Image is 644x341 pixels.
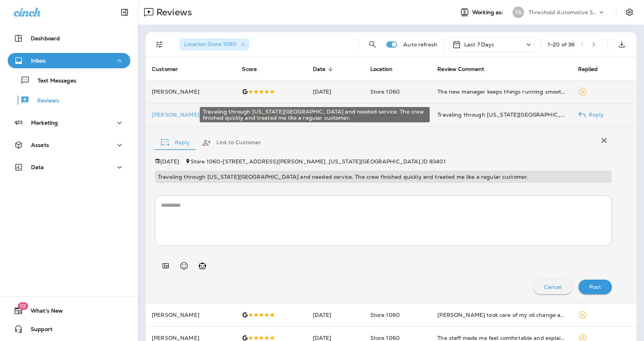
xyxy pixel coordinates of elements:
[313,66,326,72] span: Date
[614,37,629,52] button: Export as CSV
[544,284,562,290] p: Cancel
[23,308,63,317] span: What's New
[152,312,230,318] p: [PERSON_NAME]
[307,80,364,103] td: [DATE]
[30,77,76,85] p: Text Messages
[365,37,380,52] button: Search Reviews
[153,7,192,18] p: Reviews
[586,112,604,118] p: Reply
[8,321,130,337] button: Support
[370,66,402,72] span: Location
[152,335,230,341] p: [PERSON_NAME]
[114,5,135,20] button: Collapse Sidebar
[31,142,49,148] p: Assets
[176,258,192,273] button: Select an emoji
[370,66,393,72] span: Location
[437,66,484,72] span: Review Comment
[529,9,598,15] p: Threshold Automotive Service dba Grease Monkey
[307,103,364,126] td: [DATE]
[242,66,267,72] span: Score
[31,58,46,64] p: Inbox
[472,9,505,16] span: Working as:
[152,112,230,118] div: Click to view Customer Drawer
[464,41,495,48] p: Last 7 Days
[152,37,167,52] button: Filters
[548,41,575,48] div: 1 - 20 of 36
[578,66,598,72] span: Replied
[313,66,336,72] span: Date
[155,129,196,156] button: Reply
[437,88,565,96] div: The new manager keeps things running smoothly. Service times are shorter and the staff feels more...
[578,280,612,294] button: Post
[8,53,130,68] button: Inbox
[31,164,44,170] p: Data
[30,97,59,105] p: Reviews
[18,302,28,310] span: 19
[158,174,609,180] p: Traveling through [US_STATE][GEOGRAPHIC_DATA] and needed service. The crew finished quickly and t...
[191,158,446,165] span: Store 1060 - [STREET_ADDRESS][PERSON_NAME] , [US_STATE][GEOGRAPHIC_DATA] , ID 83401
[437,111,565,119] div: Traveling through Idaho Falls and needed service. The crew finished quickly and treated me like a...
[437,66,494,72] span: Review Comment
[152,66,188,72] span: Customer
[195,258,210,273] button: Generate AI response
[242,66,257,72] span: Score
[370,88,400,95] span: Store 1060
[184,41,237,48] span: Location : Store 1060
[578,66,608,72] span: Replied
[8,92,130,108] button: Reviews
[8,72,130,88] button: Text Messages
[200,107,430,122] div: Traveling through [US_STATE][GEOGRAPHIC_DATA] and needed service. The crew finished quickly and t...
[307,303,364,326] td: [DATE]
[31,35,60,41] p: Dashboard
[152,89,230,95] p: [PERSON_NAME]
[437,311,565,319] div: Joseph took care of my oil change and answered all my questions. No pressure at all.
[23,326,53,335] span: Support
[8,303,130,318] button: 19What's New
[152,112,230,118] p: [PERSON_NAME]
[8,160,130,175] button: Data
[8,137,130,153] button: Assets
[513,7,524,18] div: TA
[8,31,130,46] button: Dashboard
[370,311,400,318] span: Store 1060
[158,258,173,273] button: Add in a premade template
[31,120,58,126] p: Marketing
[196,129,267,156] button: Link to Customer
[8,115,130,130] button: Marketing
[160,158,179,165] p: [DATE]
[533,280,573,294] button: Cancel
[623,5,636,19] button: Settings
[403,41,437,48] p: Auto refresh
[589,284,601,290] p: Post
[152,66,178,72] span: Customer
[179,38,249,51] div: Location:Store 1060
